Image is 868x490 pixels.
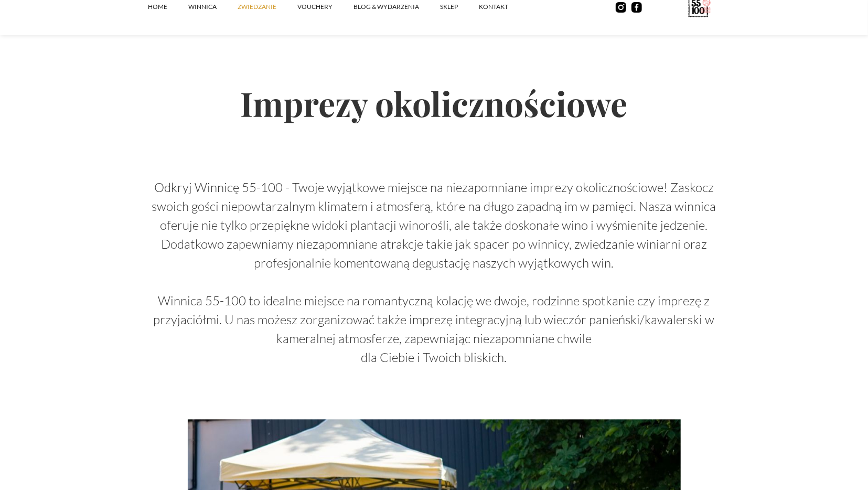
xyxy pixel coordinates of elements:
p: Odkryj Winnicę 55-100 - Twoje wyjątkowe miejsce na niezapomniane imprezy okolicznościowe! Zaskocz... [148,178,721,367]
h2: Imprezy okolicznościowe [148,49,721,157]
